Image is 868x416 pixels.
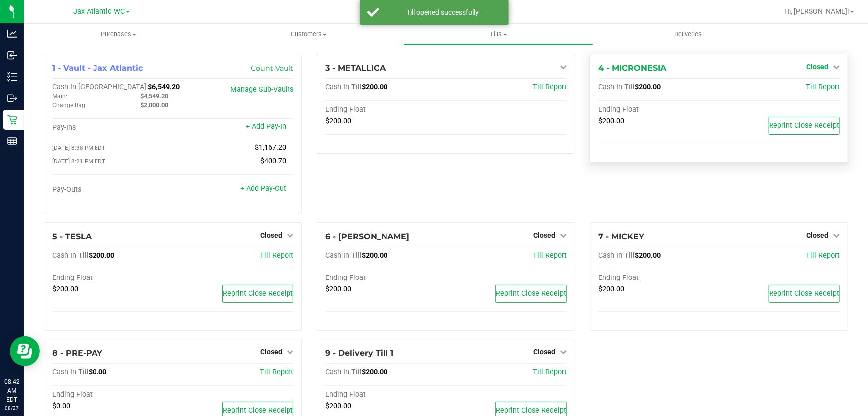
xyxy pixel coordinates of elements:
[806,231,828,239] span: Closed
[325,402,351,410] span: $200.00
[496,406,566,415] span: Reprint Close Receipt
[73,7,125,16] span: Jax Atlantic WC
[635,83,661,91] span: $200.00
[598,251,635,260] span: Cash In Till
[260,251,293,260] a: Till Report
[806,83,840,91] a: Till Report
[260,348,282,356] span: Closed
[325,251,362,260] span: Cash In Till
[325,390,446,399] div: Ending Float
[52,158,105,165] span: [DATE] 8:21 PM EDT
[89,251,114,260] span: $200.00
[52,185,173,194] div: Pay-Outs
[385,7,501,17] div: Till opened successfully
[598,105,719,114] div: Ending Float
[806,251,840,260] a: Till Report
[24,24,214,45] a: Purchases
[533,368,567,376] span: Till Report
[7,115,17,125] inline-svg: Retail
[52,102,87,109] span: Change Bag:
[148,83,180,91] span: $6,549.20
[325,117,351,125] span: $200.00
[52,93,67,100] span: Main:
[325,274,446,282] div: Ending Float
[7,50,17,60] inline-svg: Inbound
[260,157,286,165] span: $400.70
[598,274,719,282] div: Ending Float
[4,404,19,412] p: 08/27
[495,285,567,303] button: Reprint Close Receipt
[325,105,446,114] div: Ending Float
[52,348,102,358] span: 8 - PRE-PAY
[806,63,828,71] span: Closed
[7,29,17,39] inline-svg: Analytics
[7,136,17,146] inline-svg: Reports
[52,123,173,132] div: Pay-Ins
[10,336,40,366] iframe: Resource center
[223,289,293,298] span: Reprint Close Receipt
[7,72,17,82] inline-svg: Inventory
[533,348,555,356] span: Closed
[52,368,89,376] span: Cash In Till
[635,251,661,260] span: $200.00
[769,289,839,298] span: Reprint Close Receipt
[362,251,387,260] span: $200.00
[598,117,624,125] span: $200.00
[246,122,286,131] a: + Add Pay-In
[362,83,387,91] span: $200.00
[52,251,89,260] span: Cash In Till
[325,83,362,91] span: Cash In Till
[533,251,567,260] a: Till Report
[260,368,293,376] a: Till Report
[362,368,387,376] span: $200.00
[214,24,404,45] a: Customers
[52,285,78,293] span: $200.00
[52,402,70,410] span: $0.00
[7,93,17,103] inline-svg: Outbound
[251,64,293,73] a: Count Vault
[52,390,173,399] div: Ending Float
[4,377,19,404] p: 08:42 AM EDT
[598,83,635,91] span: Cash In Till
[496,289,566,298] span: Reprint Close Receipt
[325,232,409,241] span: 6 - [PERSON_NAME]
[404,24,594,45] a: Tills
[260,231,282,239] span: Closed
[255,143,286,152] span: $1,167.20
[52,274,173,282] div: Ending Float
[214,30,403,39] span: Customers
[240,184,286,193] a: + Add Pay-Out
[52,83,148,91] span: Cash In [GEOGRAPHIC_DATA]:
[223,406,293,415] span: Reprint Close Receipt
[89,368,106,376] span: $0.00
[52,63,143,73] span: 1 - Vault - Jax Atlantic
[404,30,593,39] span: Tills
[598,63,666,73] span: 4 - MICRONESIA
[140,101,168,109] span: $2,000.00
[52,144,105,151] span: [DATE] 8:38 PM EDT
[533,231,555,239] span: Closed
[24,30,214,39] span: Purchases
[533,83,567,91] a: Till Report
[325,63,386,73] span: 3 - METALLICA
[222,285,293,303] button: Reprint Close Receipt
[662,30,716,39] span: Deliveries
[769,285,840,303] button: Reprint Close Receipt
[769,121,839,130] span: Reprint Close Receipt
[598,232,644,241] span: 7 - MICKEY
[593,24,783,45] a: Deliveries
[230,85,293,94] a: Manage Sub-Vaults
[325,285,351,293] span: $200.00
[325,368,362,376] span: Cash In Till
[598,285,624,293] span: $200.00
[769,117,840,135] button: Reprint Close Receipt
[325,348,393,358] span: 9 - Delivery Till 1
[140,92,168,100] span: $4,549.20
[52,232,92,241] span: 5 - TESLA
